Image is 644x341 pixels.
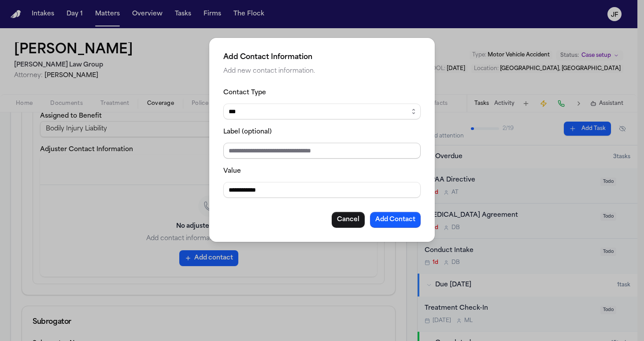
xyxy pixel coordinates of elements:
[332,212,365,228] button: Cancel
[223,129,272,135] label: Label (optional)
[223,66,421,77] p: Add new contact information.
[223,168,241,174] label: Value
[370,212,421,228] button: Add Contact
[223,89,266,96] label: Contact Type
[223,52,421,63] h2: Add Contact Information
